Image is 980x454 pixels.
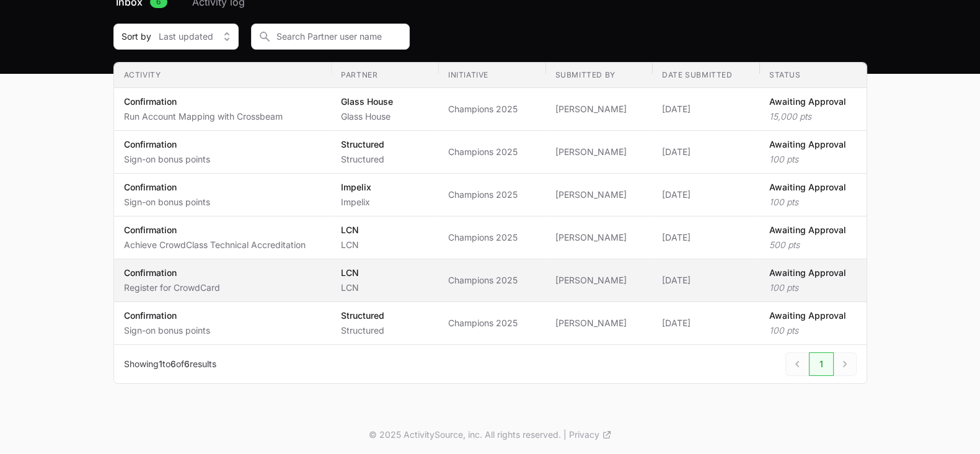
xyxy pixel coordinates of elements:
p: Achieve CrowdClass Technical Accreditation [124,239,306,251]
p: LCN [341,239,359,251]
span: Champions 2025 [448,317,536,329]
p: 100 pts [769,282,846,294]
p: 15,000 pts [769,110,846,123]
p: Awaiting Approval [769,181,846,194]
span: [PERSON_NAME] [555,103,643,115]
p: 100 pts [769,324,846,337]
th: Submitted by [545,63,653,88]
p: Awaiting Approval [769,138,846,151]
span: [PERSON_NAME] [555,189,643,201]
p: 100 pts [769,153,846,166]
p: LCN [341,282,359,294]
p: Structured [341,153,384,166]
span: [PERSON_NAME] [555,231,643,244]
p: © 2025 ActivitySource, inc. All rights reserved. [369,429,561,441]
p: Structured [341,138,384,151]
p: Showing to of results [124,358,216,370]
p: Awaiting Approval [769,267,846,279]
p: 500 pts [769,239,846,251]
p: Confirmation [124,267,220,279]
section: Initiative Approvals Filters [113,24,867,384]
th: Date submitted [652,63,759,88]
p: Register for CrowdCard [124,282,220,294]
p: Impelix [341,181,371,194]
p: LCN [341,224,359,236]
span: Champions 2025 [448,189,536,201]
p: Structured [341,309,384,322]
span: 6 [170,358,176,369]
p: Confirmation [124,138,210,151]
p: Impelix [341,196,371,208]
p: Awaiting Approval [769,96,846,108]
p: Structured [341,324,384,337]
p: Confirmation [124,224,306,236]
span: [PERSON_NAME] [555,317,643,329]
p: 100 pts [769,196,846,208]
th: Status [759,63,867,88]
th: Activity [114,63,332,88]
span: Champions 2025 [448,146,536,158]
p: Confirmation [124,96,283,108]
span: [DATE] [662,317,749,329]
th: Initiative [438,63,545,88]
span: [DATE] [662,274,749,287]
p: Run Account Mapping with Crossbeam [124,110,283,123]
p: Sign-on bonus points [124,153,210,166]
p: Sign-on bonus points [124,196,210,208]
span: Sort by [121,30,151,43]
p: Confirmation [124,309,210,322]
th: Partner [331,63,438,88]
p: Awaiting Approval [769,224,846,236]
span: [PERSON_NAME] [555,274,643,287]
span: [DATE] [662,103,749,115]
p: Confirmation [124,181,210,194]
span: [DATE] [662,189,749,201]
span: [PERSON_NAME] [555,146,643,158]
div: Sort by filter [113,24,239,50]
span: Champions 2025 [448,231,536,244]
span: [DATE] [662,231,749,244]
span: Champions 2025 [448,103,536,115]
button: Sort byLast updated [113,24,239,50]
span: Last updated [159,30,213,43]
p: Glass House [341,96,393,108]
span: 6 [184,358,190,369]
p: Awaiting Approval [769,309,846,322]
p: Sign-on bonus points [124,324,210,337]
span: [DATE] [662,146,749,158]
span: 1 [159,358,162,369]
p: LCN [341,267,359,279]
span: | [563,429,567,441]
span: Champions 2025 [448,274,536,287]
input: Search Partner user name [251,24,410,50]
span: 1 [809,352,834,376]
a: Privacy [569,429,612,441]
p: Glass House [341,110,393,123]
